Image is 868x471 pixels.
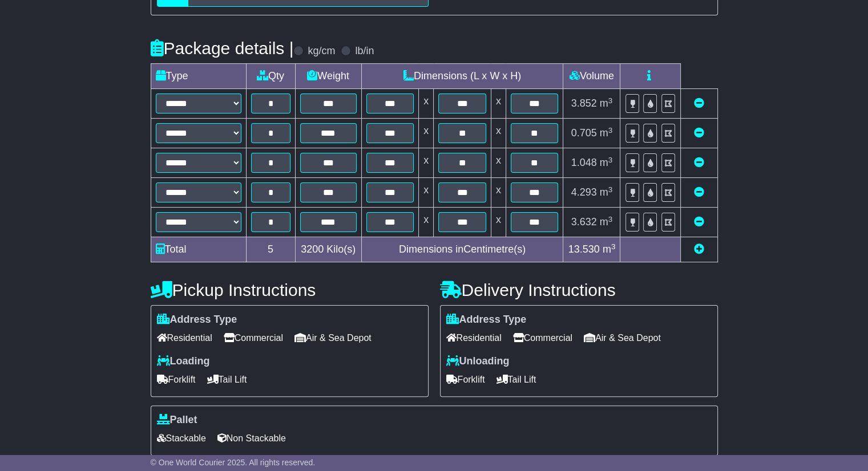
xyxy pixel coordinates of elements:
td: Volume [563,64,620,89]
td: x [419,89,434,119]
td: x [491,178,506,208]
span: Residential [157,329,212,347]
span: Non Stackable [217,429,286,447]
a: Remove this item [694,216,704,228]
span: 13.530 [568,243,600,255]
label: kg/cm [308,45,335,58]
span: 3.852 [571,98,597,109]
td: Dimensions (L x W x H) [361,64,563,89]
td: x [491,119,506,148]
span: m [600,186,613,198]
label: Unloading [446,355,510,368]
td: x [491,89,506,119]
span: 3.632 [571,216,597,228]
sup: 3 [608,156,613,164]
td: 5 [246,237,295,262]
td: Kilo(s) [295,237,361,262]
sup: 3 [608,185,613,194]
td: x [491,208,506,237]
a: Remove this item [694,186,704,198]
td: x [419,148,434,178]
span: m [600,127,613,139]
span: 1.048 [571,157,597,168]
td: Weight [295,64,361,89]
td: x [419,119,434,148]
a: Remove this item [694,157,704,168]
td: Total [151,237,246,262]
span: Tail Lift [496,371,536,388]
span: Forklift [446,371,485,388]
a: Add new item [694,243,704,255]
sup: 3 [608,96,613,105]
span: Forklift [157,371,196,388]
sup: 3 [608,126,613,135]
span: Air & Sea Depot [294,329,372,347]
span: m [600,157,613,168]
label: Address Type [446,314,527,326]
span: 0.705 [571,127,597,139]
td: Qty [246,64,295,89]
td: Type [151,64,246,89]
td: Dimensions in Centimetre(s) [361,237,563,262]
h4: Pickup Instructions [151,281,429,299]
span: Residential [446,329,502,347]
td: x [419,208,434,237]
span: Commercial [224,329,283,347]
label: Pallet [157,414,197,427]
span: m [600,216,613,228]
a: Remove this item [694,127,704,139]
label: lb/in [355,45,374,58]
sup: 3 [608,215,613,224]
span: Air & Sea Depot [584,329,661,347]
span: 3200 [301,243,324,255]
span: 4.293 [571,186,597,198]
span: Commercial [513,329,572,347]
td: x [491,148,506,178]
a: Remove this item [694,98,704,109]
sup: 3 [611,242,616,251]
span: m [600,98,613,109]
span: © One World Courier 2025. All rights reserved. [151,458,316,467]
td: x [419,178,434,208]
span: Stackable [157,429,206,447]
h4: Package details | [151,39,294,58]
span: m [603,243,616,255]
h4: Delivery Instructions [440,281,718,299]
label: Address Type [157,314,237,326]
span: Tail Lift [207,371,247,388]
label: Loading [157,355,210,368]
